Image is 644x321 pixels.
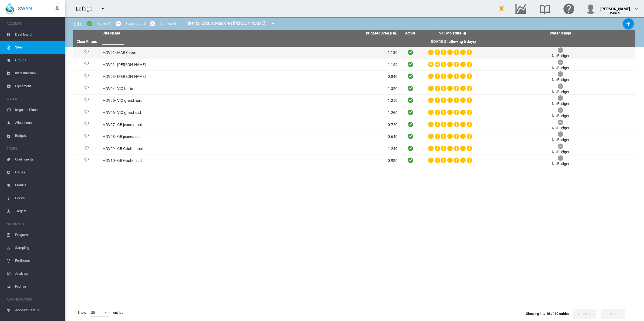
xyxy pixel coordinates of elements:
[552,113,569,119] div: No Budget
[250,95,399,107] td: 1.250
[86,20,93,27] md-icon: icon-checkbox-marked-circle
[250,71,399,83] td: 0.840
[6,220,60,228] span: NUTRIENTS
[421,37,486,47] th: ([DATE] & following 6 days)
[538,5,551,12] md-icon: Search the knowledge base
[268,18,278,29] button: icon-menu-down
[97,21,111,26] div: Active: 10
[552,125,569,131] div: No Budget
[75,110,98,116] div: Site Id: 32036
[75,158,98,164] div: Site Id: 32040
[18,5,32,12] span: SWAN
[15,103,60,116] span: Irrigation Plans
[552,149,569,155] div: No Budget
[100,30,250,37] th: Site Name
[601,309,625,319] button: Next
[100,47,250,59] td: MDV01 - MAR Cabes
[15,241,60,254] span: Sampling
[73,20,83,27] span: Site
[15,129,60,142] span: Budgets
[496,3,507,14] button: icon-bell-ring
[15,28,60,41] span: Dashboard
[100,59,250,71] td: MDV02 - [PERSON_NAME]
[73,47,635,59] tr: Site Id: 32031 MDV01 - MAR Cabes 1.130 No Budget
[15,116,60,129] span: Allocations
[75,146,98,152] div: Site Id: 32039
[250,107,399,119] td: 1.260
[75,74,98,80] div: Site Id: 32033
[84,86,90,92] img: 1.svg
[100,131,250,143] td: MDV08 - GB jeunes sud
[100,119,250,131] td: MDV07 - GB jeunes nord
[250,119,399,131] td: 0.720
[100,155,250,167] td: MDV10 - GB Griollet sud
[97,3,108,14] button: icon-menu-down
[15,67,60,80] span: Infrastructure
[84,110,90,116] img: 1.svg
[15,41,60,54] span: Sites
[250,30,399,37] th: Irrigated Area (Ha)
[6,144,60,153] span: CROPS
[100,71,250,83] td: MDV03 - [PERSON_NAME]
[84,121,90,128] img: 1.svg
[250,155,399,167] td: 0.926
[552,53,569,59] div: No Budget
[73,83,635,95] tr: Site Id: 32034 MDV04 - VIO botte 1.320 No Budget
[270,20,276,27] md-icon: icon-menu-down
[250,59,399,71] td: 1.154
[125,21,146,26] div: Suspended: 0
[15,192,60,205] span: Prices
[99,5,106,12] md-icon: icon-menu-down
[15,80,60,93] span: Equipment
[75,86,98,92] div: Site Id: 32034
[73,143,635,155] tr: Site Id: 32039 MDV09 - GB Griollet nord 1.249 No Budget
[585,3,596,14] img: profile.jpg
[250,131,399,143] td: 0.640
[514,5,527,12] md-icon: Go to the Data Hub
[625,20,632,27] md-icon: icon-plus
[115,20,122,27] md-icon: icon-minus-circle
[73,155,635,167] tr: Site Id: 32040 MDV10 - GB Griollet sud 0.926 No Budget
[552,77,569,83] div: No Budget
[84,97,90,104] img: 1.svg
[250,143,399,155] td: 1.249
[15,267,60,280] span: Analytes
[623,18,634,29] button: Add New Site, define start date
[73,71,635,83] tr: Site Id: 32033 MDV03 - [PERSON_NAME] 0.840 No Budget
[100,83,250,95] td: MDV04 - VIO botte
[562,5,575,12] md-icon: Click here for help
[15,205,60,218] span: Targets
[73,119,635,131] tr: Site Id: 32037 MDV07 - GB jeunes nord 0.720 No Budget
[73,107,635,119] tr: Site Id: 32036 MDV06 - VIO grand sud 1.260 No Budget
[84,146,90,152] img: 1.svg
[552,89,569,95] div: No Budget
[15,153,60,166] span: Coefficients
[6,19,60,28] span: ACCOUNT
[84,158,90,164] img: 1.svg
[75,61,98,68] div: Site Id: 32032
[573,309,596,319] button: Previous
[15,280,60,293] span: Profiles
[552,101,569,107] div: No Budget
[15,304,60,317] span: Account Details
[75,97,98,104] div: Site Id: 32035
[15,228,60,241] span: Programs
[15,254,60,267] span: Fertilisers
[84,50,90,56] img: 1.svg
[600,4,630,9] div: [PERSON_NAME]
[100,107,250,119] td: MDV06 - VIO grand sud
[400,30,421,37] th: Active
[250,83,399,95] td: 1.320
[552,161,569,167] div: No Budget
[15,179,60,192] span: Metrics
[75,121,98,128] div: Site Id: 32037
[75,50,98,56] div: Site Id: 32031
[421,30,486,37] th: Soil Moisture
[84,74,90,80] img: 1.svg
[100,95,250,107] td: MDV05 - VIO grand nord
[462,30,468,37] md-icon: icon-help-circle
[15,54,60,67] span: Groups
[91,310,95,315] div: 20
[149,20,156,27] md-icon: icon-cancel
[6,295,60,304] span: ADMINISTRATION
